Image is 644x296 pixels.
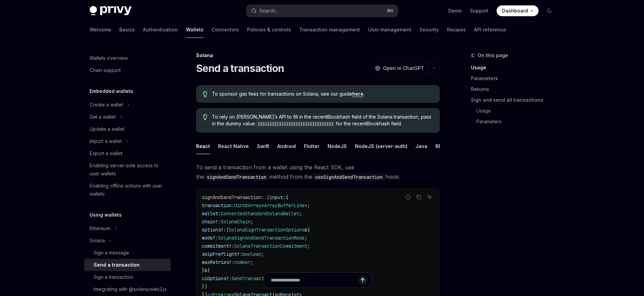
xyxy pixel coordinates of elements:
h1: Send a transaction [196,62,284,74]
button: Copy the contents from the code block [414,193,423,201]
a: Basics [119,22,135,38]
button: Toggle Create a wallet section [84,99,171,111]
a: Chain support [84,64,171,76]
div: Search... [259,7,278,15]
svg: Tip [203,91,208,97]
div: Update a wallet [90,125,124,133]
span: >; [305,202,310,208]
span: SolanaSignAndSendTransactionMode [218,235,305,241]
a: Authentication [143,22,178,38]
span: SolanaSignTransactionOptions [229,227,305,233]
a: Dashboard [497,5,539,16]
a: Wallets overview [84,52,171,64]
button: Toggle Get a wallet section [84,111,171,123]
div: Send a transaction [94,261,140,269]
a: Support [470,7,488,14]
span: ?: [229,259,234,265]
a: Parameters [471,116,560,127]
span: Uint8Array [234,202,261,208]
span: & [205,267,207,273]
h5: Embedded wallets [90,87,133,95]
div: Solana [90,237,105,245]
div: Get a wallet [90,113,116,121]
span: : [283,194,286,200]
span: SolanaChain [221,219,251,225]
span: Dashboard [502,7,528,14]
span: options [202,227,221,233]
span: ; [305,235,307,241]
a: Parameters [471,73,560,84]
span: maxRetries [202,259,229,265]
div: NodeJS [328,138,347,154]
div: Sign a message [94,249,129,257]
a: Demo [448,7,462,14]
span: commitment [202,243,229,249]
span: ?: [237,251,242,257]
span: < [261,202,264,208]
div: Solana [196,52,440,59]
a: Policies & controls [247,22,291,38]
div: REST API [435,138,457,154]
div: React Native [218,138,249,154]
button: Toggle dark mode [544,5,555,16]
div: Integrating with @solana/web3.js [94,285,167,293]
span: input [269,194,283,200]
button: Open in ChatGPT [371,63,428,74]
a: Usage [471,105,560,116]
div: Java [415,138,427,154]
a: Enabling offline actions with user wallets [84,180,171,200]
a: Welcome [90,22,111,38]
div: Flutter [304,138,319,154]
a: Export a wallet [84,147,171,159]
a: here [352,91,363,97]
img: dark logo [90,6,132,16]
a: Sign a transaction [84,271,171,283]
a: Security [420,22,439,38]
a: Connectors [212,22,239,38]
button: Toggle Ethereum section [84,222,171,235]
span: number [234,259,251,265]
a: Integrating with @solana/web3.js [84,283,171,295]
div: Android [277,138,296,154]
span: ; [299,211,302,217]
span: : [218,211,221,217]
a: Transaction management [299,22,360,38]
span: { [207,267,210,273]
svg: Tip [203,114,208,120]
button: Toggle Import a wallet section [84,135,171,147]
button: Send message [358,275,367,285]
span: To rely on [PERSON_NAME]’s API to fill in the recentBlockhash field of the Solana transaction, pa... [212,114,433,127]
input: Ask a question... [271,273,358,288]
span: To sponsor gas fees for transactions on Solana, see our guide . [212,91,433,97]
span: ⌘ K [387,8,394,14]
span: ?: [215,219,221,225]
span: mode [202,235,213,241]
span: : ( [261,194,269,200]
div: Swift [257,138,269,154]
span: } [202,267,205,273]
span: ConnectedStandardSolanaWallet [221,211,299,217]
a: Recipes [447,22,466,38]
a: Send a transaction [84,259,171,271]
div: NodeJS (server-auth) [355,138,407,154]
a: Update a wallet [84,123,171,135]
div: Wallets overview [90,54,128,62]
span: ; [261,251,264,257]
button: Toggle Solana section [84,235,171,247]
a: Sign and send all transactions [471,95,560,105]
button: Open search [246,5,398,17]
div: Chain support [90,66,121,74]
span: Open in ChatGPT [383,65,424,72]
a: Wallets [186,22,204,38]
div: Import a wallet [90,137,122,145]
button: Ask AI [425,193,434,201]
span: & [305,227,307,233]
a: API reference [474,22,506,38]
span: On this page [478,51,508,59]
code: useSignAndSendTransaction [312,173,385,181]
span: ?: [221,227,226,233]
span: ; [251,219,253,225]
span: chain [202,219,215,225]
span: ArrayBufferLike [264,202,305,208]
div: Ethereum [90,224,111,232]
